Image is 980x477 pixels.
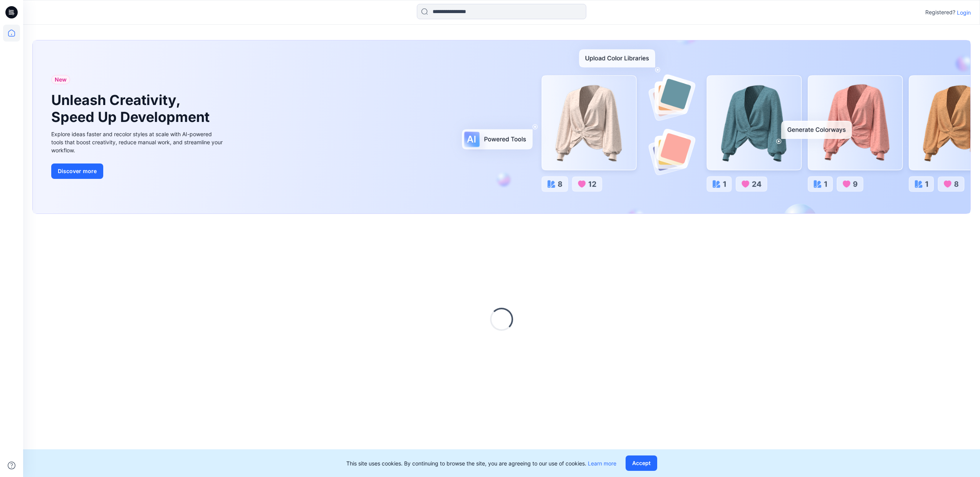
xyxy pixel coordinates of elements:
[925,8,955,17] p: Registered?
[588,460,616,467] a: Learn more
[346,459,616,467] p: This site uses cookies. By continuing to browse the site, you are agreeing to our use of cookies.
[55,75,67,84] span: New
[957,8,971,17] p: Login
[51,163,103,179] button: Discover more
[51,130,225,154] div: Explore ideas faster and recolor styles at scale with AI-powered tools that boost creativity, red...
[51,163,225,179] a: Discover more
[51,92,213,125] h1: Unleash Creativity, Speed Up Development
[626,455,657,471] button: Accept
